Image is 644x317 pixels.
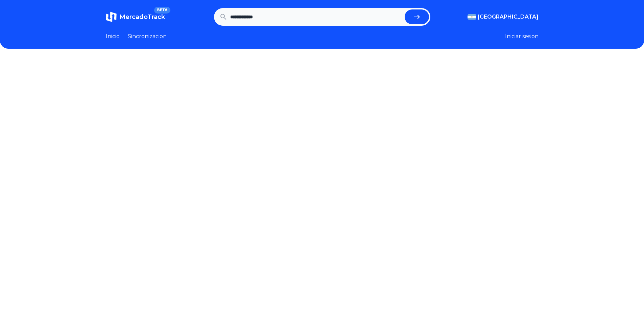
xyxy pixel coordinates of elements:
[154,7,170,14] span: BETA
[468,13,539,21] button: [GEOGRAPHIC_DATA]
[106,32,120,41] a: Inicio
[119,13,165,21] span: MercadoTrack
[106,11,117,22] img: MercadoTrack
[505,32,539,41] button: Iniciar sesion
[478,13,539,21] span: [GEOGRAPHIC_DATA]
[106,11,165,22] a: MercadoTrackBETA
[128,32,167,41] a: Sincronizacion
[468,14,476,20] img: Argentina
